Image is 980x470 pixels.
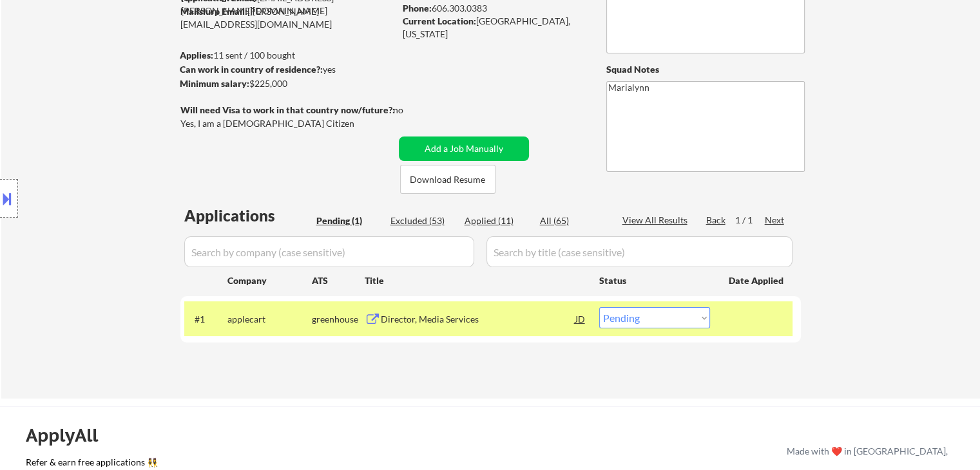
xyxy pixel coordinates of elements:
[381,313,575,326] div: Director, Media Services
[622,214,691,227] div: View All Results
[400,165,495,194] button: Download Resume
[312,313,365,326] div: greenhouse
[180,78,249,89] strong: Minimum salary:
[465,214,529,227] div: Applied (11)
[729,274,785,287] div: Date Applied
[765,214,785,227] div: Next
[574,307,587,330] div: JD
[184,208,312,223] div: Applications
[399,136,529,161] button: Add a Job Manually
[606,63,805,76] div: Squad Notes
[316,214,381,227] div: Pending (1)
[312,274,365,287] div: ATS
[403,15,585,40] div: [GEOGRAPHIC_DATA], [US_STATE]
[706,214,727,227] div: Back
[403,15,476,26] strong: Current Location:
[486,236,793,267] input: Search by title (case sensitive)
[735,214,765,227] div: 1 / 1
[180,49,394,62] div: 11 sent / 100 bought
[403,2,585,15] div: 606.303.0383
[195,313,217,326] div: #1
[599,268,710,292] div: Status
[180,64,323,75] strong: Can work in country of residence?:
[180,5,394,30] div: [PERSON_NAME][EMAIL_ADDRESS][DOMAIN_NAME]
[26,424,113,446] div: ApplyAll
[403,3,432,14] strong: Phone:
[390,214,455,227] div: Excluded (53)
[180,50,213,61] strong: Applies:
[180,117,398,130] div: Yes, I am a [DEMOGRAPHIC_DATA] Citizen
[184,236,474,267] input: Search by company (case sensitive)
[180,77,394,90] div: $225,000
[180,63,390,76] div: yes
[393,104,430,117] div: no
[180,6,247,17] strong: Mailslurp Email:
[365,274,587,287] div: Title
[227,274,312,287] div: Company
[540,214,604,227] div: All (65)
[180,104,395,115] strong: Will need Visa to work in that country now/future?:
[227,313,312,326] div: applecart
